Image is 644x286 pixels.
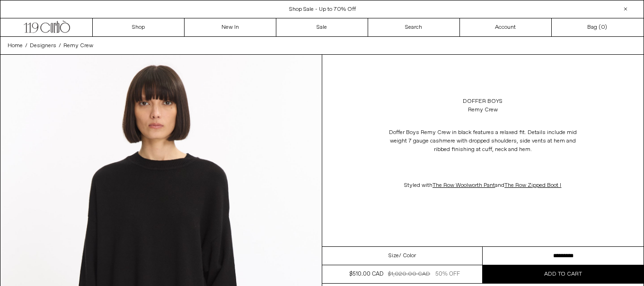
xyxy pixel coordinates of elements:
[185,18,276,36] a: New In
[601,24,605,31] span: 0
[483,265,644,283] button: Add to cart
[63,42,93,50] a: Remy Crew
[289,6,356,13] a: Shop Sale - Up to 70% Off
[8,42,23,50] a: Home
[30,42,56,50] span: Designers
[399,252,416,260] span: / Color
[30,42,56,50] a: Designers
[504,182,561,189] a: The Row Zipped Boot I
[468,106,498,114] div: Remy Crew
[276,18,368,36] a: Sale
[552,18,644,36] a: Bag ()
[63,42,93,50] span: Remy Crew
[8,42,23,50] span: Home
[435,270,460,278] div: 50% OFF
[544,270,582,278] span: Add to cart
[432,182,495,189] a: The Row Woolworth Pant
[404,182,561,189] span: Styled with and
[349,270,383,278] div: $510.00 CAD
[601,23,607,32] span: )
[463,97,503,106] a: Doffer Boys
[388,270,430,278] div: $1,020.00 CAD
[25,42,27,50] span: /
[368,18,460,36] a: Search
[389,129,577,153] span: Doffer Boys Remy Crew in black features a relaxed fit. Details include mid weight 7 gauge cashmer...
[93,18,185,36] a: Shop
[388,252,399,260] span: Size
[59,42,61,50] span: /
[460,18,552,36] a: Account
